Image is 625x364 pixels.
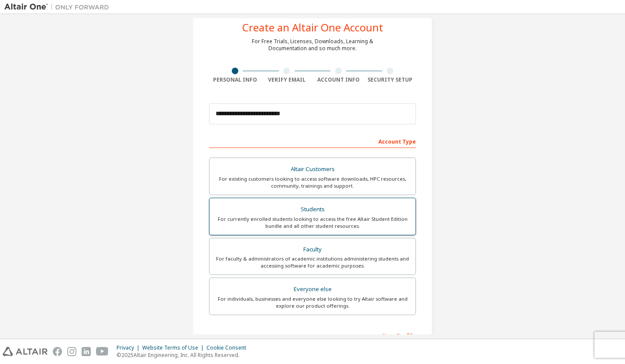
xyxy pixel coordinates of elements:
[252,38,373,52] div: For Free Trials, Licenses, Downloads, Learning & Documentation and so much more.
[82,347,91,356] img: linkedin.svg
[3,347,48,356] img: altair_logo.svg
[215,283,410,295] div: Everyone else
[53,347,62,356] img: facebook.svg
[215,203,410,216] div: Students
[117,351,251,359] p: © 2025 Altair Engineering, Inc. All Rights Reserved.
[117,344,142,351] div: Privacy
[209,134,416,148] div: Account Type
[67,347,76,356] img: instagram.svg
[215,163,410,175] div: Altair Customers
[215,295,410,309] div: For individuals, businesses and everyone else looking to try Altair software and explore our prod...
[312,76,364,83] div: Account Info
[209,328,416,342] div: Your Profile
[206,344,251,351] div: Cookie Consent
[209,76,261,83] div: Personal Info
[242,22,383,33] div: Create an Altair One Account
[364,76,416,83] div: Security Setup
[215,244,410,256] div: Faculty
[215,255,410,269] div: For faculty & administrators of academic institutions administering students and accessing softwa...
[215,216,410,230] div: For currently enrolled students looking to access the free Altair Student Edition bundle and all ...
[96,347,109,356] img: youtube.svg
[142,344,206,351] div: Website Terms of Use
[261,76,313,83] div: Verify Email
[215,175,410,189] div: For existing customers looking to access software downloads, HPC resources, community, trainings ...
[4,3,113,11] img: Altair One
